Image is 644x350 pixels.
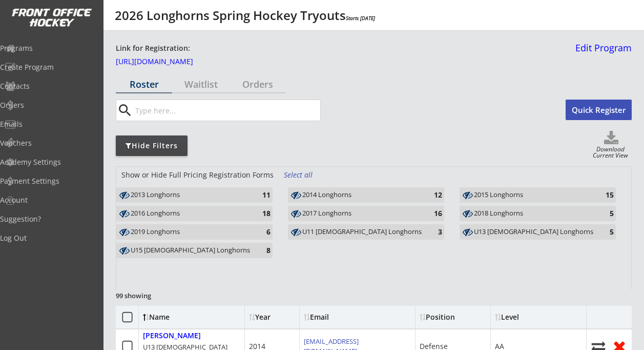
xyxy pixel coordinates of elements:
div: 2017 Longhorns [302,209,422,219]
div: 2015 Longhorns [474,190,593,200]
a: Edit Program [571,43,632,61]
div: Level [495,314,582,321]
div: 2019 Longhorns [131,227,250,237]
div: 8 [250,246,271,254]
div: 5 [593,228,614,236]
div: Orders [230,80,286,89]
button: Click to download full roster. Your browser settings may try to block it, check your security set... [591,131,632,146]
div: U15 Female Longhorns [131,246,250,256]
div: 11 [250,191,271,199]
img: FOH%20White%20Logo%20Transparent.png [11,8,92,27]
div: U11 Female Longhorns [302,227,422,237]
div: Roster [116,80,172,89]
input: Type here... [133,100,320,121]
div: 2026 Longhorns Spring Hockey Tryouts [115,9,375,22]
div: U13 Female Longhorns [474,227,593,237]
div: 2015 Longhorns [474,191,593,199]
div: U15 [DEMOGRAPHIC_DATA] Longhorns [131,246,250,255]
div: 18 [250,209,271,217]
div: 2019 Longhorns [131,228,250,236]
div: Show or Hide Full Pricing Registration Forms [116,170,279,180]
div: Position [420,314,486,321]
div: 12 [422,191,442,199]
div: Year [249,314,295,321]
div: 15 [593,191,614,199]
div: Link for Registration: [116,43,192,54]
div: 16 [422,209,442,217]
button: search [116,102,133,119]
div: 6 [250,228,271,236]
div: U11 [DEMOGRAPHIC_DATA] Longhorns [302,228,422,236]
div: 2014 Longhorns [302,191,422,199]
div: Name [143,314,226,321]
div: 2016 Longhorns [131,209,250,218]
div: Select all [284,170,322,180]
div: 2013 Longhorns [131,191,250,199]
div: [PERSON_NAME] [143,332,201,340]
div: Email [304,314,396,321]
div: Waitlist [173,80,229,89]
div: Download Current View [589,146,632,160]
button: Quick Register [566,100,632,120]
div: 2016 Longhorns [131,209,250,219]
div: 2013 Longhorns [131,190,250,200]
div: 5 [593,209,614,217]
div: 99 showing [116,291,190,300]
div: 2014 Longhorns [302,190,422,200]
div: Hide Filters [116,141,188,151]
em: Starts [DATE] [346,14,375,22]
a: [URL][DOMAIN_NAME] [116,58,218,69]
div: 2018 Longhorns [474,209,593,218]
div: U13 [DEMOGRAPHIC_DATA] Longhorns [474,228,593,236]
div: 2018 Longhorns [474,209,593,219]
div: 2017 Longhorns [302,209,422,218]
div: 3 [422,228,442,236]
